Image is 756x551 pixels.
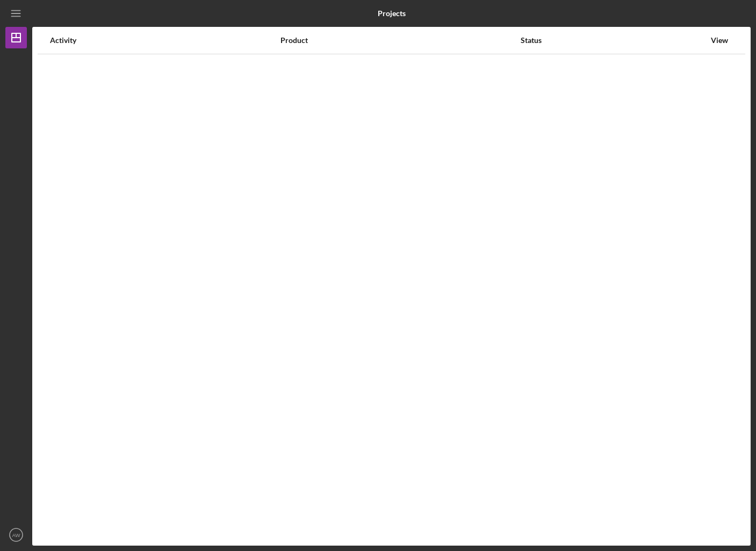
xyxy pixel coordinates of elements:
[280,36,519,45] div: Product
[706,36,733,45] div: View
[378,9,406,18] b: Projects
[50,36,279,45] div: Activity
[5,524,27,546] button: AW
[12,532,20,538] text: AW
[521,36,705,45] div: Status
